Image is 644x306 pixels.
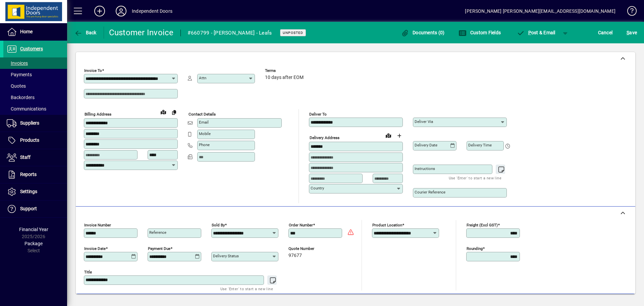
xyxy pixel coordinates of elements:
[199,131,211,136] mat-label: Mobile
[84,68,102,73] mat-label: Invoice To
[625,27,639,39] button: Save
[67,27,104,39] app-page-header-button: Back
[20,120,39,126] span: Suppliers
[311,186,324,190] mat-label: Country
[598,27,613,38] span: Cancel
[20,137,39,143] span: Products
[415,143,437,147] mat-label: Delivery date
[72,27,98,39] button: Back
[7,83,26,89] span: Quotes
[394,130,405,141] button: Choose address
[3,92,67,103] a: Backorders
[20,172,37,177] span: Reports
[110,5,132,17] button: Profile
[309,112,327,117] mat-label: Deliver To
[19,227,48,232] span: Financial Year
[467,223,498,227] mat-label: Freight (excl GST)
[24,241,43,246] span: Package
[20,155,31,160] span: Staff
[449,174,501,182] mat-hint: Use 'Enter' to start a new line
[517,30,555,35] span: ost & Email
[187,28,272,38] div: #660799 - [PERSON_NAME] - Leafs
[3,201,67,217] a: Support
[627,30,629,35] span: S
[199,142,210,147] mat-label: Phone
[3,166,67,183] a: Reports
[20,189,37,194] span: Settings
[84,246,106,251] mat-label: Invoice date
[627,27,637,38] span: ave
[457,27,502,39] button: Custom Fields
[20,46,43,51] span: Customers
[528,30,531,35] span: P
[7,95,35,100] span: Backorders
[3,69,67,80] a: Payments
[3,24,67,40] a: Home
[415,166,435,171] mat-label: Instructions
[289,223,313,227] mat-label: Order number
[199,120,209,125] mat-label: Email
[84,270,92,274] mat-label: Title
[265,75,304,80] span: 10 days after EOM
[7,60,28,66] span: Invoices
[459,30,501,35] span: Custom Fields
[372,223,402,227] mat-label: Product location
[3,57,67,69] a: Invoices
[3,183,67,200] a: Settings
[199,76,206,80] mat-label: Attn
[596,27,614,39] button: Cancel
[74,30,97,35] span: Back
[7,72,32,77] span: Payments
[622,1,636,23] a: Knowledge Base
[465,6,615,16] div: [PERSON_NAME] [PERSON_NAME][EMAIL_ADDRESS][DOMAIN_NAME]
[3,80,67,92] a: Quotes
[288,247,329,251] span: Quote number
[220,285,273,293] mat-hint: Use 'Enter' to start a new line
[3,149,67,166] a: Staff
[467,246,483,251] mat-label: Rounding
[213,254,239,258] mat-label: Delivery status
[3,115,67,132] a: Suppliers
[399,27,446,39] button: Documents (0)
[513,27,559,39] button: Post & Email
[89,5,110,17] button: Add
[20,206,37,211] span: Support
[468,143,492,147] mat-label: Delivery time
[132,6,172,16] div: Independent Doors
[84,223,111,227] mat-label: Invoice number
[3,132,67,149] a: Products
[149,230,166,235] mat-label: Reference
[401,30,445,35] span: Documents (0)
[288,253,302,258] span: 97677
[3,103,67,115] a: Communications
[169,107,179,118] button: Copy to Delivery address
[212,223,225,227] mat-label: Sold by
[415,190,445,194] mat-label: Courier Reference
[265,69,305,73] span: Terms
[415,119,433,124] mat-label: Deliver via
[7,106,46,112] span: Communications
[283,31,303,35] span: Unposted
[20,29,33,34] span: Home
[109,27,174,38] div: Customer Invoice
[148,246,170,251] mat-label: Payment due
[383,130,394,141] a: View on map
[158,106,169,117] a: View on map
